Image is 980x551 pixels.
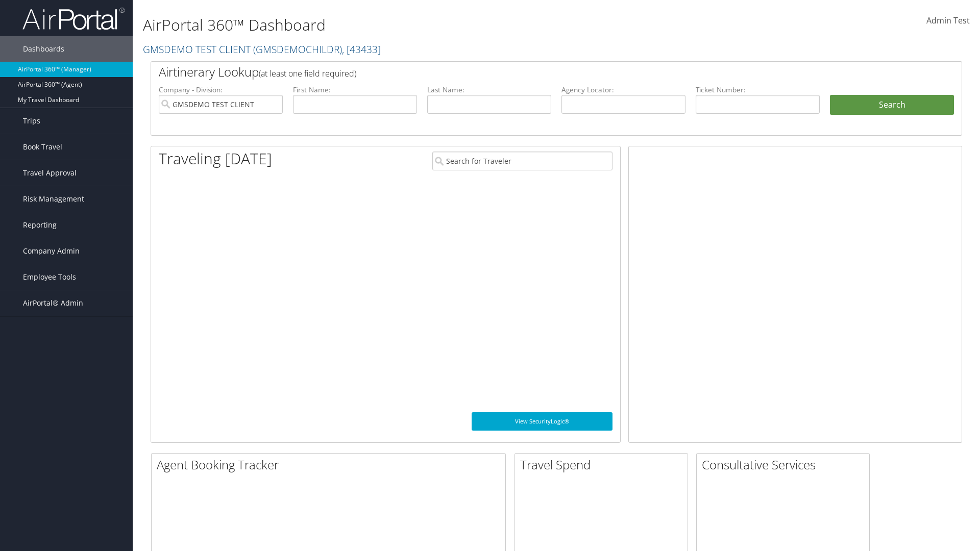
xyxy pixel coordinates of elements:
[157,456,505,473] h2: Agent Booking Tracker
[926,15,970,26] span: Admin Test
[830,95,954,115] button: Search
[702,456,869,473] h2: Consultative Services
[23,108,40,134] span: Trips
[561,85,685,95] label: Agency Locator:
[432,152,612,170] input: Search for Traveler
[22,7,125,31] img: airportal-logo.png
[926,5,970,37] a: Admin Test
[696,85,820,95] label: Ticket Number:
[23,186,84,212] span: Risk Management
[23,264,76,290] span: Employee Tools
[159,148,272,169] h1: Traveling [DATE]
[23,36,64,62] span: Dashboards
[293,85,417,95] label: First Name:
[23,238,80,264] span: Company Admin
[23,160,77,186] span: Travel Approval
[159,85,283,95] label: Company - Division:
[143,14,694,36] h1: AirPortal 360™ Dashboard
[427,85,551,95] label: Last Name:
[472,412,612,431] a: View SecurityLogic®
[23,212,57,238] span: Reporting
[159,63,887,81] h2: Airtinerary Lookup
[342,42,381,56] span: , [ 43433 ]
[23,134,62,160] span: Book Travel
[259,68,356,79] span: (at least one field required)
[143,42,381,56] a: GMSDEMO TEST CLIENT
[253,42,342,56] span: ( GMSDEMOCHILDR )
[520,456,688,473] h2: Travel Spend
[23,290,83,316] span: AirPortal® Admin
